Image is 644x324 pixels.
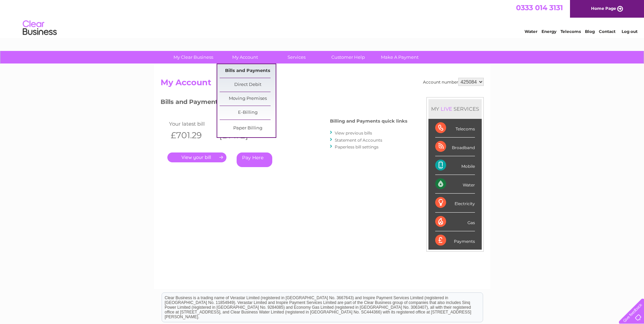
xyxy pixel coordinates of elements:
div: Account number [423,78,484,86]
a: Services [269,51,325,64]
td: Your latest bill [167,119,216,128]
a: My Clear Business [165,51,221,64]
a: Customer Help [320,51,376,64]
h2: My Account [161,78,484,91]
a: Energy [541,29,556,34]
a: E-Billing [220,106,276,120]
a: Paperless bill settings [335,144,379,149]
div: Electricity [435,194,475,212]
a: Telecoms [560,29,581,34]
a: View previous bills [335,130,372,136]
a: Log out [622,29,638,34]
th: £701.29 [167,128,216,142]
div: Payments [435,231,475,250]
div: Mobile [435,156,475,175]
div: MY SERVICES [428,99,482,119]
a: Statement of Accounts [335,138,382,143]
div: Telecoms [435,119,475,138]
a: 0333 014 3131 [516,3,563,12]
a: Paper Billing [220,122,276,135]
td: Invoice date [216,119,265,128]
div: LIVE [439,106,454,112]
a: Water [525,29,537,34]
a: Bills and Payments [220,64,276,78]
h4: Billing and Payments quick links [330,119,407,124]
a: My Account [217,51,273,64]
h3: Bills and Payments [161,97,407,109]
a: Moving Premises [220,92,276,106]
img: logo.png [22,18,57,38]
a: . [167,152,226,162]
div: Broadband [435,138,475,156]
div: Clear Business is a trading name of Verastar Limited (registered in [GEOGRAPHIC_DATA] No. 3667643... [162,4,483,33]
div: Gas [435,213,475,231]
a: Pay Here [237,152,272,167]
th: [DATE] [216,128,265,142]
a: Direct Debit [220,78,276,92]
a: Blog [585,29,595,34]
div: Water [435,175,475,194]
a: Contact [599,29,615,34]
a: Make A Payment [372,51,428,64]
